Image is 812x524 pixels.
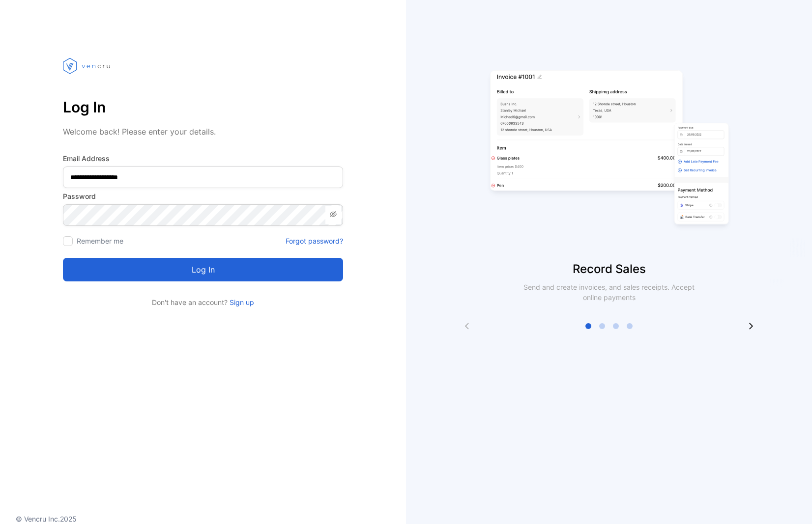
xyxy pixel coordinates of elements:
img: vencru logo [63,39,112,92]
img: slider image [486,39,732,260]
label: Remember me [77,237,123,245]
p: Welcome back! Please enter your details. [63,126,343,138]
button: Log in [63,258,343,281]
p: Send and create invoices, and sales receipts. Accept online payments [515,282,703,303]
p: Don't have an account? [63,297,343,307]
p: Record Sales [406,260,812,278]
a: Forgot password? [286,236,343,246]
p: Log In [63,95,343,119]
label: Email Address [63,153,343,164]
label: Password [63,191,343,201]
iframe: LiveChat chat widget [771,483,812,524]
a: Sign up [228,298,254,306]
